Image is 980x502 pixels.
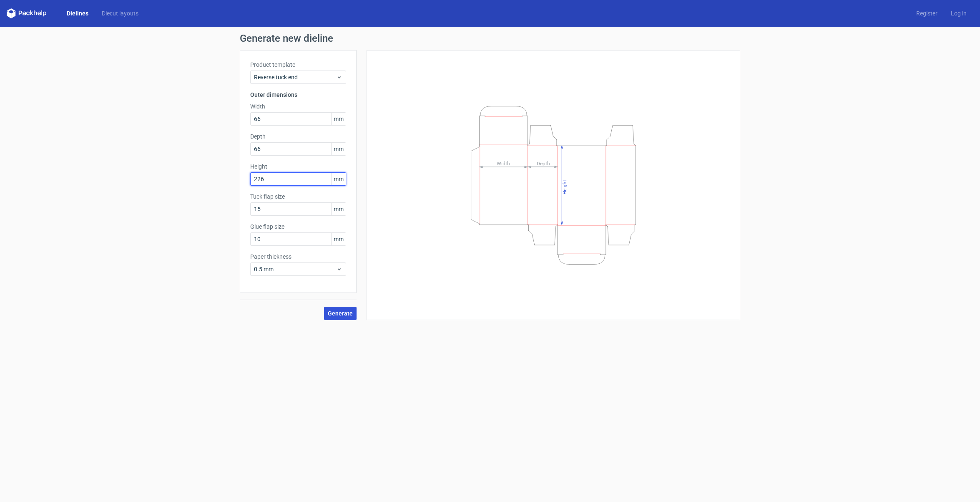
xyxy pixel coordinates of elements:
span: mm [331,233,346,245]
span: mm [331,173,346,185]
a: Dielines [60,9,95,18]
tspan: Height [562,179,568,194]
h1: Generate new dieline [240,33,740,43]
a: Log in [944,9,973,18]
span: mm [331,113,346,125]
a: Diecut layouts [95,9,145,18]
span: mm [331,203,346,215]
tspan: Depth [537,160,550,166]
label: Height [250,162,346,171]
label: Depth [250,132,346,141]
label: Width [250,102,346,111]
span: Reverse tuck end [254,73,336,81]
label: Product template [250,61,346,69]
a: Register [910,9,944,18]
label: Tuck flap size [250,192,346,201]
span: 0.5 mm [254,265,336,273]
button: Generate [324,307,357,320]
h3: Outer dimensions [250,91,346,99]
tspan: Width [497,160,510,166]
span: mm [331,143,346,155]
label: Paper thickness [250,252,346,261]
span: Generate [328,310,353,316]
label: Glue flap size [250,222,346,231]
